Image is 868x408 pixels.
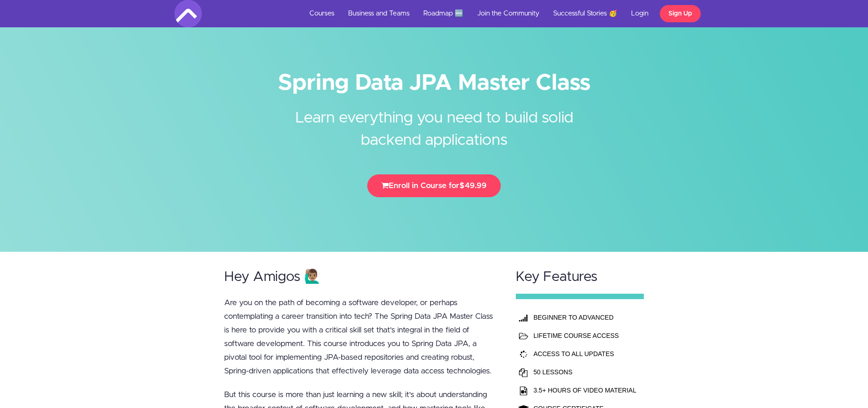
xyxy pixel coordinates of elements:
a: Sign Up [660,5,701,22]
td: 3.5+ HOURS OF VIDEO MATERIAL [531,381,639,399]
td: 50 LESSONS [531,363,639,381]
h1: Spring Data JPA Master Class [175,73,694,93]
h2: Hey Amigos 🙋🏽‍♂️ [224,270,498,285]
h2: Key Features [516,270,644,285]
td: LIFETIME COURSE ACCESS [531,326,639,345]
td: ACCESS TO ALL UPDATES [531,345,639,363]
span: $49.99 [459,182,487,189]
p: Are you on the path of becoming a software developer, or perhaps contemplating a career transitio... [224,296,498,378]
h2: Learn everything you need to build solid backend applications [263,93,605,152]
th: BEGINNER TO ADVANCED [531,308,639,326]
button: Enroll in Course for$49.99 [367,174,501,197]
